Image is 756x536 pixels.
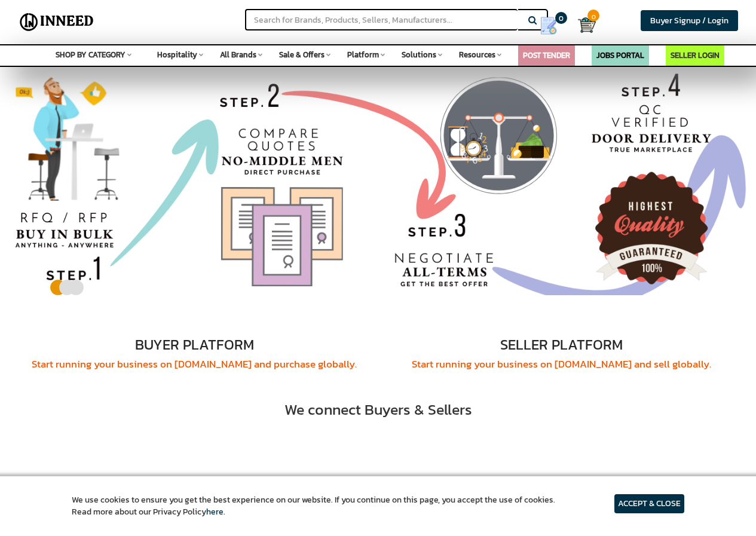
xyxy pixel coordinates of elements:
[56,49,126,60] span: SHOP BY CATEGORY
[578,12,586,38] a: Cart 0
[72,494,555,518] article: We use cookies to ensure you get the best experience on our website. If you continue on this page...
[58,282,67,288] button: 2
[459,49,495,60] span: Resources
[596,50,644,61] a: JOBS PORTAL
[245,9,518,30] input: Search for Brands, Products, Sellers, Manufacturers...
[18,337,371,353] h3: BUYER PLATFORM
[650,14,729,27] span: Buyer Signup / Login
[49,282,58,288] button: 1
[671,50,720,61] a: SELLER LOGIN
[528,12,577,39] a: my Quotes 0
[587,10,599,22] span: 0
[555,12,567,24] span: 0
[540,17,558,35] img: Show My Quotes
[206,506,224,518] a: here
[220,49,256,60] span: All Brands
[157,49,197,60] span: Hospitality
[402,49,436,60] span: Solutions
[347,49,379,60] span: Platform
[67,282,76,288] button: 3
[614,494,684,513] article: ACCEPT & CLOSE
[18,357,371,371] div: Start running your business on [DOMAIN_NAME] and purchase globally.
[578,16,596,34] img: Cart
[16,7,97,37] img: Inneed.Market
[279,49,325,60] span: Sale & Offers
[641,10,738,31] a: Buyer Signup / Login
[385,337,738,353] h3: SELLER PLATFORM
[385,357,738,371] div: Start running your business on [DOMAIN_NAME] and sell globally.
[523,50,570,61] a: POST TENDER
